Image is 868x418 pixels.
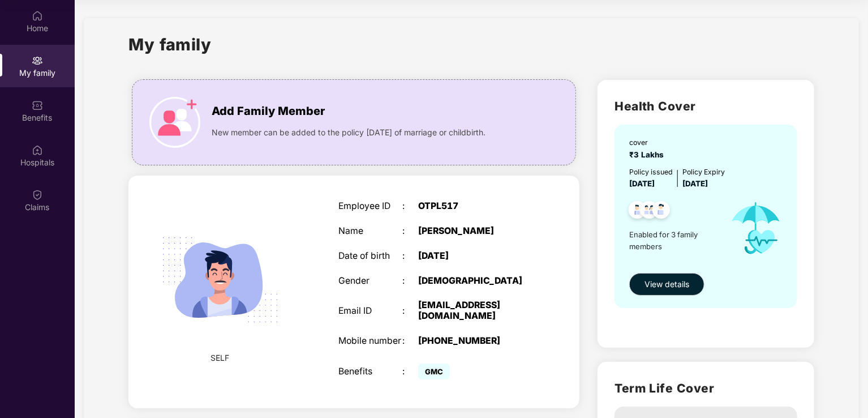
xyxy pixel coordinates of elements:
div: cover [629,137,668,148]
div: : [402,336,418,347]
div: [EMAIL_ADDRESS][DOMAIN_NAME] [418,300,530,322]
div: : [402,276,418,287]
div: Policy Expiry [682,167,725,177]
h2: Health Cover [615,97,797,116]
div: : [402,251,418,262]
img: svg+xml;base64,PHN2ZyB4bWxucz0iaHR0cDovL3d3dy53My5vcmcvMjAwMC9zdmciIHdpZHRoPSI0OC45NDMiIGhlaWdodD... [624,198,651,225]
img: svg+xml;base64,PHN2ZyBpZD0iSG9zcGl0YWxzIiB4bWxucz0iaHR0cDovL3d3dy53My5vcmcvMjAwMC9zdmciIHdpZHRoPS... [32,144,43,156]
img: svg+xml;base64,PHN2ZyB4bWxucz0iaHR0cDovL3d3dy53My5vcmcvMjAwMC9zdmciIHdpZHRoPSI0OC45NDMiIGhlaWdodD... [647,198,675,225]
div: [DATE] [418,251,530,262]
div: : [402,306,418,317]
div: Policy issued [629,167,673,177]
span: GMC [418,364,450,379]
div: Name [338,226,402,237]
div: [PERSON_NAME] [418,226,530,237]
img: svg+xml;base64,PHN2ZyBpZD0iSG9tZSIgeG1sbnM9Imh0dHA6Ly93d3cudzMub3JnLzIwMDAvc3ZnIiB3aWR0aD0iMjAiIG... [32,10,43,22]
img: icon [149,97,200,148]
img: svg+xml;base64,PHN2ZyB3aWR0aD0iMjAiIGhlaWdodD0iMjAiIHZpZXdCb3g9IjAgMCAyMCAyMCIgZmlsbD0ibm9uZSIgeG... [32,55,43,66]
div: Benefits [338,366,402,377]
span: ₹3 Lakhs [629,150,668,159]
div: [DEMOGRAPHIC_DATA] [418,276,530,287]
img: svg+xml;base64,PHN2ZyBpZD0iQmVuZWZpdHMiIHhtbG5zPSJodHRwOi8vd3d3LnczLm9yZy8yMDAwL3N2ZyIgd2lkdGg9Ij... [32,100,43,111]
span: SELF [211,352,230,364]
h1: My family [128,32,212,57]
img: icon [720,190,792,267]
div: OTPL517 [418,201,530,212]
div: Email ID [338,306,402,317]
img: svg+xml;base64,PHN2ZyB4bWxucz0iaHR0cDovL3d3dy53My5vcmcvMjAwMC9zdmciIHdpZHRoPSIyMjQiIGhlaWdodD0iMT... [148,208,292,352]
div: : [402,201,418,212]
span: Enabled for 3 family members [629,229,720,252]
span: [DATE] [629,179,655,188]
h2: Term Life Cover [615,379,797,398]
img: svg+xml;base64,PHN2ZyB4bWxucz0iaHR0cDovL3d3dy53My5vcmcvMjAwMC9zdmciIHdpZHRoPSI0OC45MTUiIGhlaWdodD... [635,198,663,225]
div: : [402,226,418,237]
div: [PHONE_NUMBER] [418,336,530,347]
div: Gender [338,276,402,287]
div: Mobile number [338,336,402,347]
div: Employee ID [338,201,402,212]
span: New member can be added to the policy [DATE] of marriage or childbirth. [212,126,485,139]
div: : [402,366,418,377]
span: View details [644,278,689,291]
div: Date of birth [338,251,402,262]
img: svg+xml;base64,PHN2ZyBpZD0iQ2xhaW0iIHhtbG5zPSJodHRwOi8vd3d3LnczLm9yZy8yMDAwL3N2ZyIgd2lkdGg9IjIwIi... [32,189,43,201]
button: View details [629,273,704,296]
span: Add Family Member [212,103,325,120]
span: [DATE] [682,179,708,188]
